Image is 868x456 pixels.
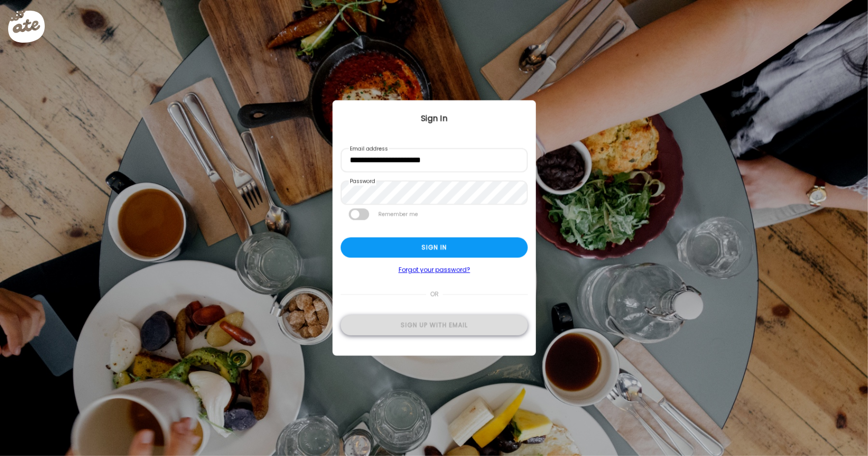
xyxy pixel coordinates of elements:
span: or [426,284,442,305]
label: Remember me [377,209,419,220]
label: Email address [349,145,389,153]
a: Forgot your password? [341,266,528,274]
div: Sign in [341,238,528,258]
div: Sign up with email [341,315,528,336]
div: Sign In [333,113,536,125]
label: Password [349,178,376,186]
